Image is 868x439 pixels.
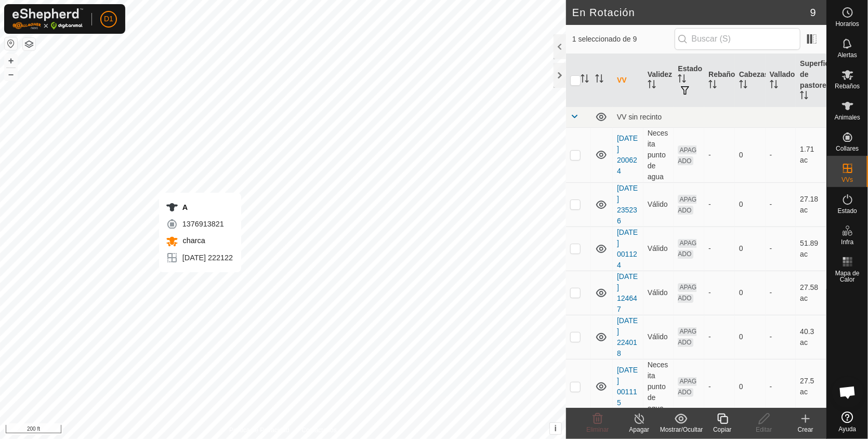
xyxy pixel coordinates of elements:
span: Rebaños [835,83,860,89]
a: [DATE] 001115 [617,366,638,407]
div: Copiar [702,425,743,434]
td: 0 [735,227,766,271]
td: 0 [735,359,766,414]
div: [DATE] 222122 [166,251,233,264]
span: 1 seleccionado de 9 [572,34,675,45]
div: - [708,381,731,392]
h2: En Rotación [572,6,810,19]
div: Mostrar/Ocultar [660,425,702,434]
p-sorticon: Activar para ordenar [648,82,656,90]
span: VVs [841,177,853,183]
button: Capas del Mapa [23,38,35,50]
div: VV sin recinto [617,113,822,121]
div: A [166,201,233,214]
p-sorticon: Activar para ordenar [800,92,808,101]
a: [DATE] 224018 [617,316,638,357]
div: - [708,331,731,342]
span: APAGADO [678,283,696,303]
a: [DATE] 001124 [617,228,638,269]
img: Logo Gallagher [12,8,83,30]
td: 40.3 ac [796,315,826,359]
button: Restablecer Mapa [5,37,17,50]
div: - [708,243,731,254]
p-sorticon: Activar para ordenar [595,76,603,84]
div: - [708,150,731,161]
td: - [766,315,796,359]
p-sorticon: Activar para ordenar [678,76,686,84]
p-sorticon: Activar para ordenar [581,76,589,84]
span: Alertas [838,52,857,58]
td: - [766,359,796,414]
p-sorticon: Activar para ordenar [770,82,778,90]
span: 9 [810,5,816,20]
a: Contáctenos [302,425,337,435]
td: 0 [735,315,766,359]
div: 1376913821 [166,218,233,230]
td: Válido [643,315,674,359]
div: Crear [785,425,826,434]
td: Válido [643,227,674,271]
td: 27.58 ac [796,271,826,315]
span: i [555,424,557,433]
td: Válido [643,271,674,315]
td: Válido [643,182,674,227]
span: Estado [838,208,857,214]
th: VV [613,54,643,107]
td: 0 [735,182,766,227]
div: - [708,287,731,298]
td: - [766,271,796,315]
span: APAGADO [678,195,696,215]
button: – [5,68,17,81]
td: Necesita punto de agua [643,127,674,182]
span: Horarios [836,21,859,27]
span: Infra [841,239,853,245]
th: Rebaño [704,54,735,107]
td: - [766,127,796,182]
th: Superficie de pastoreo [796,54,826,107]
a: Política de Privacidad [229,425,289,435]
div: - [708,199,731,210]
span: APAGADO [678,377,696,397]
span: Ayuda [839,426,857,432]
p-sorticon: Activar para ordenar [708,82,717,90]
button: + [5,55,17,67]
td: - [766,227,796,271]
div: Editar [743,425,785,434]
span: Mapa de Calor [830,270,865,283]
th: Validez [643,54,674,107]
td: Necesita punto de agua [643,359,674,414]
span: APAGADO [678,239,696,259]
span: APAGADO [678,327,696,347]
span: D1 [104,14,113,24]
a: Ayuda [827,407,868,436]
td: - [766,182,796,227]
a: [DATE] 124647 [617,272,638,313]
div: Chat abierto [832,377,863,408]
th: Estado [674,54,704,107]
td: 1.71 ac [796,127,826,182]
th: Cabezas [735,54,766,107]
a: [DATE] 235236 [617,184,638,225]
span: Eliminar [586,426,609,433]
td: 0 [735,127,766,182]
span: Collares [836,145,859,152]
th: Vallado [766,54,796,107]
span: Animales [835,114,860,121]
td: 0 [735,271,766,315]
span: APAGADO [678,145,696,165]
td: 27.5 ac [796,359,826,414]
a: [DATE] 200624 [617,134,638,175]
input: Buscar (S) [675,28,800,50]
span: charca [180,236,205,245]
td: 27.18 ac [796,182,826,227]
button: i [550,423,561,434]
td: 51.89 ac [796,227,826,271]
p-sorticon: Activar para ordenar [739,82,747,90]
div: Apagar [619,425,660,434]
